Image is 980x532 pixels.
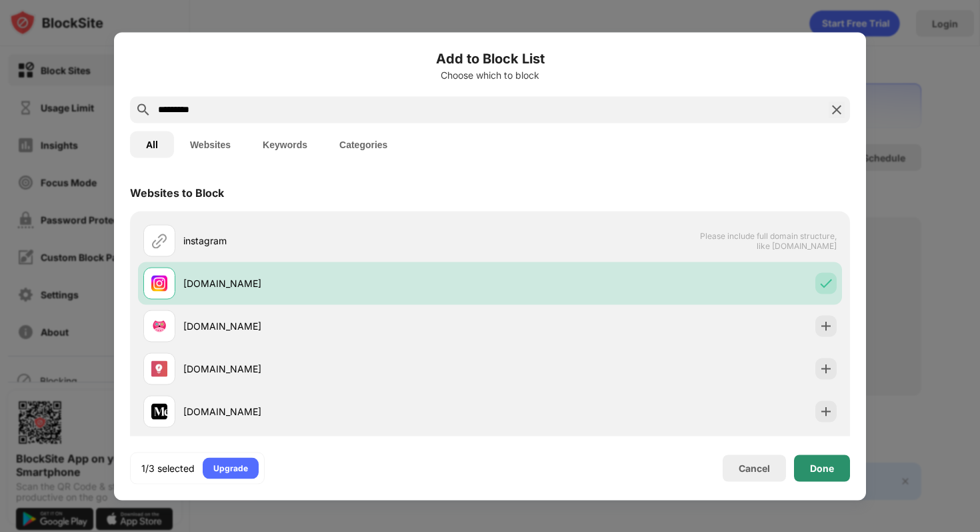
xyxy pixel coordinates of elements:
[323,131,403,158] button: Categories
[699,230,837,250] span: Please include full domain structure, like [DOMAIN_NAME]
[247,131,323,158] button: Keywords
[810,463,834,473] div: Done
[151,360,167,376] img: favicons
[183,362,490,376] div: [DOMAIN_NAME]
[130,69,850,80] div: Choose which to block
[213,461,248,475] div: Upgrade
[130,186,224,199] div: Websites to Block
[174,131,247,158] button: Websites
[141,461,195,475] div: 1/3 selected
[183,276,490,290] div: [DOMAIN_NAME]
[151,318,167,334] img: favicons
[130,131,174,158] button: All
[183,234,490,248] div: instagram
[130,48,850,68] h6: Add to Block List
[135,101,151,117] img: search.svg
[829,101,845,117] img: search-close
[151,403,167,419] img: favicons
[151,275,167,291] img: favicons
[183,319,490,333] div: [DOMAIN_NAME]
[183,405,490,419] div: [DOMAIN_NAME]
[739,463,770,474] div: Cancel
[151,232,167,248] img: url.svg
